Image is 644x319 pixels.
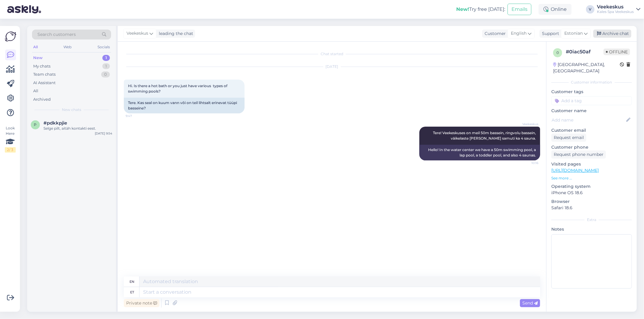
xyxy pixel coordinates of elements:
div: Request phone number [551,150,606,159]
span: Veekeskus [516,122,538,126]
div: Kales Spa Veekeskus [597,9,634,14]
div: Veekeskus [597,5,634,9]
span: p [34,122,37,127]
div: 0 [101,71,110,77]
div: My chats [33,63,50,69]
div: 2 / 3 [5,147,16,153]
div: Web [62,43,73,51]
p: Customer name [551,108,632,114]
div: Tere. Kas seal on kuum vann või on teil lihtsalt erinevat tüüpi basseine? [124,98,245,113]
div: # 0iac50af [566,48,604,55]
p: Operating system [551,183,632,190]
p: Visited pages [551,161,632,167]
b: New! [456,6,469,12]
div: V [586,5,594,14]
span: Veekeskus [127,30,148,37]
img: Askly Logo [5,31,16,42]
div: Chat started [124,51,540,57]
p: Customer phone [551,144,632,150]
div: Support [540,30,559,37]
span: 0 [556,50,559,55]
p: Browser [551,198,632,205]
div: AI Assistant [33,80,56,86]
div: New [33,55,43,61]
p: See more ... [551,175,632,181]
a: VeekeskusKales Spa Veekeskus [597,5,640,14]
div: Customer information [551,80,632,85]
div: et [130,287,134,297]
div: Extra [551,217,632,223]
div: All [33,88,38,94]
p: Safari 18.6 [551,205,632,211]
span: New chats [62,107,81,112]
div: 1 [102,63,110,69]
div: [GEOGRAPHIC_DATA], [GEOGRAPHIC_DATA] [553,62,620,74]
span: Search customers [37,31,76,38]
div: Team chats [33,71,56,77]
div: Private note [124,299,159,307]
div: All [32,43,39,51]
div: Customer [482,30,506,37]
input: Add a tag [551,96,632,105]
p: Customer email [551,127,632,134]
span: Estonian [564,30,583,37]
div: [DATE] 9:54 [95,131,112,136]
span: English [511,30,527,37]
span: Tere! Veekeskuses on meil 50m bassein, ringvolu bassein, väikelaste [PERSON_NAME] samuti ka 4 sauna. [433,131,537,141]
div: Try free [DATE]: [456,6,505,13]
span: #pdkkpjie [43,120,67,126]
span: Send [522,300,538,306]
input: Add name [552,117,625,123]
div: Selge pilt, aitäh kontakti eest. [43,126,112,131]
button: Emails [508,4,531,15]
a: [URL][DOMAIN_NAME] [551,168,599,173]
span: 10:16 [516,161,538,165]
span: 9:47 [126,114,148,118]
div: en [130,276,135,287]
div: Look Here [5,125,16,153]
div: leading the chat [156,30,193,37]
div: Online [539,4,572,15]
p: Customer tags [551,89,632,95]
div: Archive chat [593,30,631,38]
div: 1 [102,55,110,61]
div: Request email [551,134,586,142]
div: Socials [96,43,111,51]
div: Archived [33,96,51,103]
span: Offline [604,49,630,55]
p: Notes [551,226,632,232]
div: [DATE] [124,64,540,69]
p: iPhone OS 18.6 [551,190,632,196]
span: Hi. Is there a hot bath or you just have various types of swimming pools? [128,84,228,93]
div: Hello! In the water center we have a 50m swimming pool, a lap pool, a toddler pool, and also 4 sa... [419,145,540,160]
